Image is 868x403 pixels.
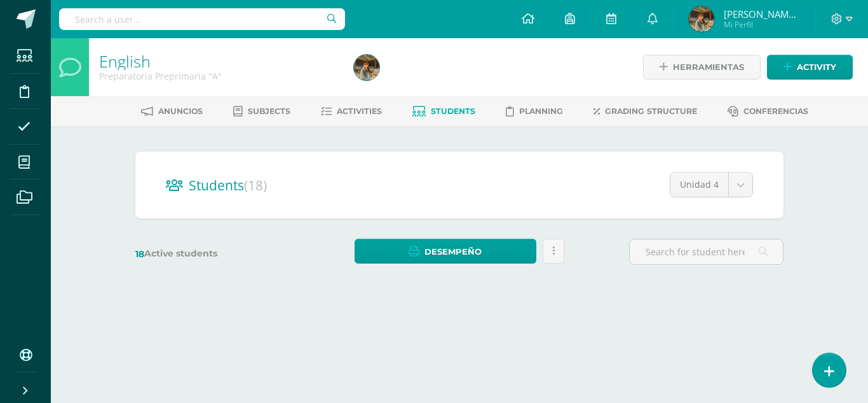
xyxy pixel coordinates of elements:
[680,173,719,197] span: Unidad 4
[431,106,475,116] span: Students
[689,6,714,32] img: 2dbaa8b142e8d6ddec163eea0aedc140.png
[670,173,752,197] a: Unidad 4
[673,55,744,79] span: Herramientas
[244,176,267,194] span: (18)
[728,101,808,122] a: Conferencias
[424,240,482,264] span: Desempeño
[141,101,203,122] a: Anuncios
[233,101,290,122] a: Subjects
[354,55,379,80] img: 2dbaa8b142e8d6ddec163eea0aedc140.png
[412,101,475,122] a: Students
[767,55,853,80] a: Activity
[337,106,382,116] span: Activities
[321,101,382,122] a: Activities
[99,70,339,82] div: Preparatoria Preprimaria 'A'
[743,106,808,116] span: Conferencias
[135,248,290,260] label: Active students
[248,106,290,116] span: Subjects
[158,106,203,116] span: Anuncios
[724,19,800,30] span: Mi Perfil
[724,8,800,20] span: [PERSON_NAME] [PERSON_NAME]
[99,50,151,72] a: English
[630,239,783,264] input: Search for student here…
[99,52,339,70] h1: English
[605,106,697,116] span: Grading structure
[59,8,345,30] input: Search a user…
[189,176,267,194] span: Students
[593,101,697,122] a: Grading structure
[135,248,144,260] span: 18
[797,55,836,79] span: Activity
[643,55,761,80] a: Herramientas
[506,101,563,122] a: Planning
[355,239,536,264] a: Desempeño
[519,106,563,116] span: Planning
